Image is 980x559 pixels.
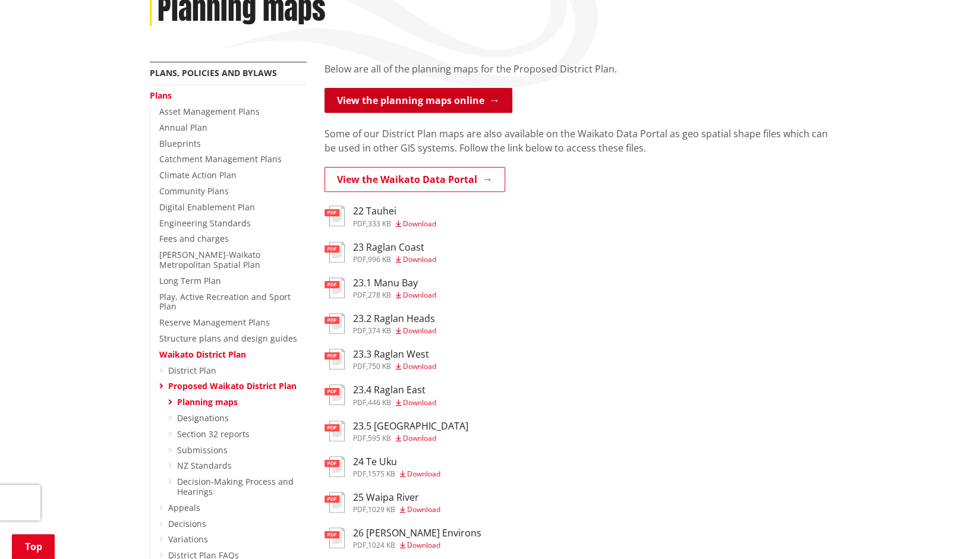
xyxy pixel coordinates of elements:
[324,421,468,442] a: 23.5 [GEOGRAPHIC_DATA] pdf,595 KB Download
[368,219,391,229] span: 333 KB
[324,167,505,192] a: View the Waikato Data Portal
[407,540,440,550] span: Download
[353,254,366,264] span: pdf
[168,380,297,391] a: Proposed Waikato District Plan
[353,540,366,550] span: pdf
[168,365,216,376] a: District Plan
[150,67,277,78] a: Plans, policies and bylaws
[368,361,391,371] span: 750 KB
[353,290,366,300] span: pdf
[324,456,440,478] a: 24 Te Uku pdf,1575 KB Download
[368,397,391,408] span: 446 KB
[168,533,208,545] a: Variations
[324,456,345,477] img: document-pdf.svg
[324,384,345,405] img: document-pdf.svg
[177,412,229,424] a: Designations
[159,249,260,270] a: [PERSON_NAME]-Waikato Metropolitan Spatial Plan
[353,219,366,229] span: pdf
[159,233,229,244] a: Fees and charges
[324,127,831,155] p: Some of our District Plan maps are also available on the Waikato Data Portal as geo spatial shape...
[324,492,440,513] a: 25 Waipa River pdf,1029 KB Download
[353,469,366,479] span: pdf
[177,460,232,471] a: NZ Standards
[159,349,246,360] a: Waikato District Plan
[368,540,395,550] span: 1024 KB
[353,528,481,539] h3: 26 [PERSON_NAME] Environs
[368,469,395,479] span: 1575 KB
[12,534,55,559] a: Top
[324,277,436,299] a: 23.1 Manu Bay pdf,278 KB Download
[324,277,345,298] img: document-pdf.svg
[150,90,172,101] a: Plans
[403,254,436,264] span: Download
[353,361,366,371] span: pdf
[353,349,436,360] h3: 23.3 Raglan West
[407,504,440,514] span: Download
[159,201,255,213] a: Digital Enablement Plan
[159,317,270,328] a: Reserve Management Plans
[159,169,237,181] a: Climate Action Plan
[353,327,436,334] div: ,
[353,397,366,408] span: pdf
[353,421,468,432] h3: 23.5 [GEOGRAPHIC_DATA]
[324,528,345,548] img: document-pdf.svg
[324,242,436,263] a: 23 Raglan Coast pdf,996 KB Download
[159,333,297,344] a: Structure plans and design guides
[177,444,228,456] a: Submissions
[168,502,200,513] a: Appeals
[368,326,391,336] span: 374 KB
[324,206,345,226] img: document-pdf.svg
[407,469,440,479] span: Download
[324,88,512,113] a: View the planning maps online
[353,399,436,406] div: ,
[403,290,436,300] span: Download
[403,433,436,443] span: Download
[353,435,468,442] div: ,
[353,542,481,549] div: ,
[159,153,282,165] a: Catchment Management Plans
[353,492,440,503] h3: 25 Waipa River
[159,291,291,312] a: Play, Active Recreation and Sport Plan
[403,397,436,408] span: Download
[324,528,481,549] a: 26 [PERSON_NAME] Environs pdf,1024 KB Download
[324,313,345,334] img: document-pdf.svg
[353,456,440,468] h3: 24 Te Uku
[353,363,436,370] div: ,
[368,433,391,443] span: 595 KB
[353,256,436,263] div: ,
[353,292,436,299] div: ,
[177,396,238,408] a: Planning maps
[353,506,440,513] div: ,
[159,106,260,117] a: Asset Management Plans
[324,492,345,513] img: document-pdf.svg
[353,242,436,253] h3: 23 Raglan Coast
[159,217,251,229] a: Engineering Standards
[353,504,366,514] span: pdf
[177,476,294,497] a: Decision-Making Process and Hearings
[324,62,831,76] p: Below are all of the planning maps for the Proposed District Plan.
[925,509,968,552] iframe: Messenger Launcher
[324,206,436,227] a: 22 Tauhei pdf,333 KB Download
[368,504,395,514] span: 1029 KB
[353,277,436,289] h3: 23.1 Manu Bay
[159,122,207,133] a: Annual Plan
[368,254,391,264] span: 996 KB
[159,275,221,286] a: Long Term Plan
[168,518,206,529] a: Decisions
[353,384,436,396] h3: 23.4 Raglan East
[324,421,345,441] img: document-pdf.svg
[159,185,229,197] a: Community Plans
[368,290,391,300] span: 278 KB
[324,313,436,334] a: 23.2 Raglan Heads pdf,374 KB Download
[353,206,436,217] h3: 22 Tauhei
[403,219,436,229] span: Download
[324,349,345,369] img: document-pdf.svg
[324,242,345,263] img: document-pdf.svg
[353,326,366,336] span: pdf
[177,428,250,440] a: Section 32 reports
[403,361,436,371] span: Download
[324,349,436,370] a: 23.3 Raglan West pdf,750 KB Download
[353,313,436,324] h3: 23.2 Raglan Heads
[159,138,201,149] a: Blueprints
[353,220,436,228] div: ,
